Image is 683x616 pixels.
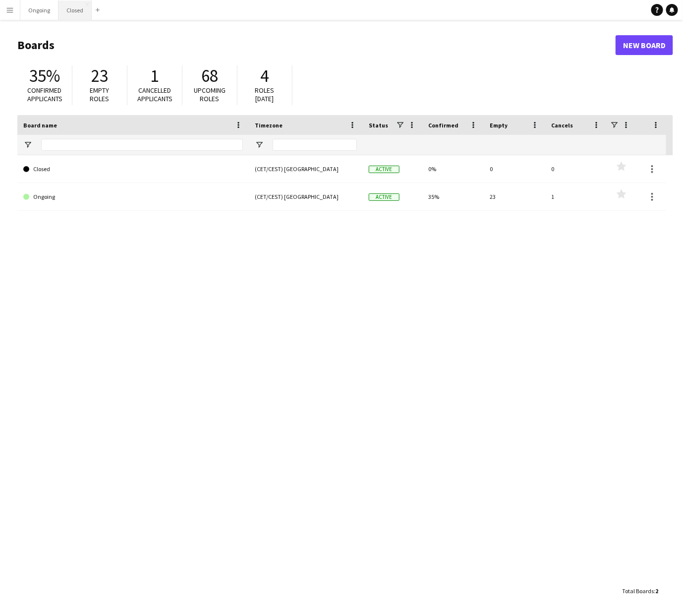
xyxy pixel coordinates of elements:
span: Cancelled applicants [137,86,172,103]
span: Active [369,193,399,201]
span: Total Boards [622,587,654,595]
span: Cancels [551,122,573,129]
div: 23 [484,183,545,210]
input: Board name Filter Input [41,139,243,151]
div: 0 [545,155,607,183]
span: Status [369,122,388,129]
span: Roles [DATE] [255,86,275,103]
div: (CET/CEST) [GEOGRAPHIC_DATA] [249,183,363,210]
span: Active [369,166,399,173]
a: Ongoing [23,183,243,211]
button: Closed [58,0,92,20]
h1: Boards [17,38,616,53]
span: Empty [490,122,508,129]
div: : [622,581,658,601]
div: 0% [422,155,484,183]
span: 2 [655,587,658,595]
span: Confirmed applicants [27,86,62,103]
div: 35% [422,183,484,210]
span: 23 [91,65,108,87]
span: Confirmed [428,122,458,129]
span: 35% [29,65,60,87]
div: 0 [484,155,545,183]
span: Timezone [255,122,283,129]
div: 1 [545,183,607,210]
span: Upcoming roles [194,86,226,103]
span: Board name [23,122,57,129]
button: Open Filter Menu [255,140,264,149]
a: New Board [616,35,673,55]
button: Open Filter Menu [23,140,32,149]
span: 68 [201,65,218,87]
a: Closed [23,155,243,183]
div: (CET/CEST) [GEOGRAPHIC_DATA] [249,155,363,183]
button: Ongoing [20,0,58,20]
input: Timezone Filter Input [273,139,357,151]
span: 1 [151,65,159,87]
span: 4 [261,65,269,87]
span: Empty roles [90,86,110,103]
